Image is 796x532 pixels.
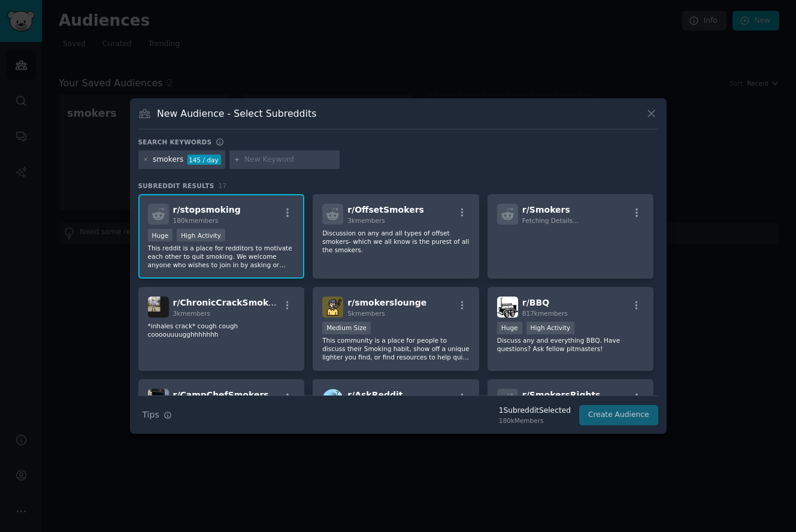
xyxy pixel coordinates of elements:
div: High Activity [526,322,575,334]
div: smokers [153,155,183,165]
div: Huge [497,322,522,334]
span: 3k members [173,310,211,317]
span: r/ smokerslounge [347,298,426,307]
img: AskReddit [322,389,343,410]
span: Tips [143,409,159,421]
span: 180k members [173,217,219,224]
span: r/ AskReddit [347,390,402,400]
div: Huge [148,229,173,241]
h3: Search keywords [138,138,212,146]
div: High Activity [177,229,225,241]
p: *inhales crack* cough cough coooouuuugghhhhhhh [148,322,295,338]
input: New Keyword [244,155,335,165]
button: Tips [138,404,176,425]
img: CampChefSmokers [148,389,169,410]
span: r/ Smokers [522,205,570,214]
span: r/ ChronicCrackSmokers [173,298,283,307]
span: 5k members [347,310,385,317]
span: r/ stopsmoking [173,205,241,214]
img: BBQ [497,297,518,318]
span: Fetching Details... [522,217,579,224]
img: smokerslounge [322,297,343,318]
img: ChronicCrackSmokers [148,297,169,318]
span: 817k members [522,310,568,317]
span: r/ SmokersRights [522,390,601,400]
span: 3k members [347,217,385,224]
span: r/ BBQ [522,298,549,307]
div: 180k Members [499,416,571,425]
div: Medium Size [322,322,371,334]
p: This reddit is a place for redditors to motivate each other to quit smoking. We welcome anyone wh... [148,244,295,269]
span: r/ CampChefSmokers [173,390,269,400]
p: This community is a place for people to discuss their Smoking habit, show off a unique lighter yo... [322,336,470,361]
p: Discussion on any and all types of offset smokers- which we all know is the purest of all the smo... [322,229,470,254]
span: 17 [219,182,227,189]
h3: New Audience - Select Subreddits [157,107,316,120]
span: Subreddit Results [138,182,214,190]
div: 1 Subreddit Selected [499,406,571,416]
div: 145 / day [187,155,221,165]
span: r/ OffsetSmokers [347,205,424,214]
p: Discuss any and everything BBQ. Have questions? Ask fellow pitmasters! [497,336,644,353]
